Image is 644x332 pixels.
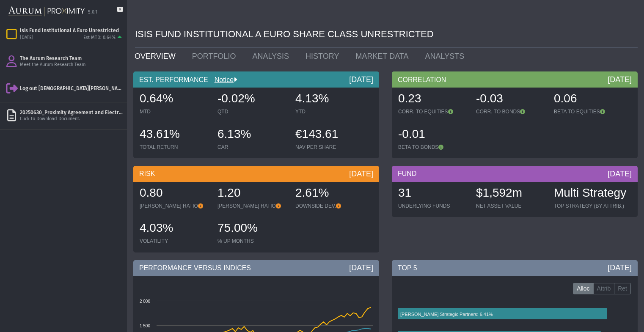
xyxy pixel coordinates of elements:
label: Alloc [573,283,593,295]
div: TOP STRATEGY (BY ATTRIB.) [554,203,626,209]
text: 1 500 [140,324,150,328]
div: VOLATILITY [140,238,209,244]
div: [PERSON_NAME] RATIO [140,203,209,209]
div: [DATE] [20,35,33,41]
div: -0.03 [476,91,545,108]
div: % UP MONTHS [217,238,287,244]
div: 75.00% [217,220,287,238]
div: CORRELATION [392,71,638,88]
img: Aurum-Proximity%20white.svg [8,2,85,21]
div: Est MTD: 0.64% [83,35,116,41]
div: ISIS FUND INSTITUTIONAL A EURO SHARE CLASS UNRESTRICTED [135,21,638,48]
div: [DATE] [608,263,632,273]
div: Log out [DEMOGRAPHIC_DATA][PERSON_NAME] [20,85,124,92]
div: CORR. TO EQUITIES [398,108,468,115]
div: $1,592m [476,185,545,203]
div: NET ASSET VALUE [476,203,545,209]
div: 1.20 [217,185,287,203]
div: QTD [217,108,287,115]
div: Multi Strategy [554,185,626,203]
div: -0.01 [398,126,468,144]
div: 2.61% [295,185,365,203]
div: 4.13% [295,91,365,108]
div: Isis Fund Institutional A Euro Unrestricted [20,27,124,34]
div: Notice [208,75,237,85]
div: [DATE] [349,74,373,85]
a: HISTORY [299,48,349,65]
div: [DATE] [349,263,373,273]
div: [DATE] [608,169,632,179]
div: NAV PER SHARE [295,144,365,151]
div: 31 [398,185,468,203]
div: 4.03% [140,220,209,238]
div: Meet the Aurum Research Team [20,62,124,68]
div: [DATE] [349,169,373,179]
div: TOP 5 [392,260,638,276]
span: 0.64% [140,92,173,105]
text: [PERSON_NAME] Strategic Partners: 6.41% [400,312,493,317]
text: 2 000 [140,299,150,304]
div: BETA TO EQUITIES [554,108,623,115]
a: OVERVIEW [128,48,186,65]
label: Ret [614,283,631,295]
div: FUND [392,166,638,182]
div: RISK [133,166,379,182]
div: CAR [217,144,287,151]
span: 0.23 [398,92,421,105]
div: The Aurum Research Team [20,55,124,62]
div: MTD [140,108,209,115]
div: Click to Download Document. [20,116,124,122]
a: Notice [208,76,234,83]
div: [PERSON_NAME] RATIO [217,203,287,209]
div: [DATE] [608,74,632,85]
span: -0.02% [217,92,255,105]
div: PERFORMANCE VERSUS INDICES [133,260,379,276]
a: MARKET DATA [349,48,418,65]
div: BETA TO BONDS [398,144,468,151]
div: CORR. TO BONDS [476,108,545,115]
div: TOTAL RETURN [140,144,209,151]
a: ANALYSTS [418,48,474,65]
div: EST. PERFORMANCE [133,71,379,88]
div: 6.13% [217,126,287,144]
div: 43.61% [140,126,209,144]
div: UNDERLYING FUNDS [398,203,468,209]
div: 0.80 [140,185,209,203]
div: YTD [295,108,365,115]
label: Attrib [593,283,615,295]
div: 0.06 [554,91,623,108]
div: 20250630_Proximity Agreement and Electronic Access Agreement (Signed).pdf [20,109,124,116]
div: €143.61 [295,126,365,144]
a: PORTFOLIO [186,48,246,65]
div: 5.0.1 [88,9,97,16]
div: DOWNSIDE DEV. [295,203,365,209]
a: ANALYSIS [246,48,299,65]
